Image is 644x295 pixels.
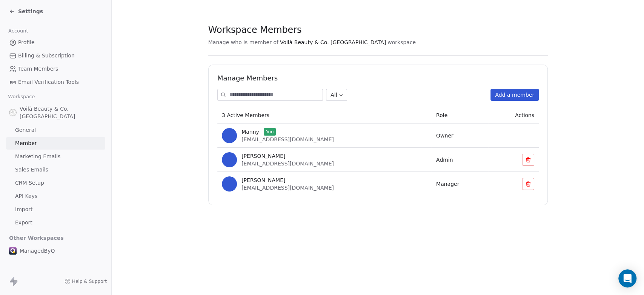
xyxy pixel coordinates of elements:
[15,179,44,187] span: CRM Setup
[6,124,105,136] a: General
[241,185,334,191] span: [EMAIL_ADDRESS][DOMAIN_NAME]
[6,190,105,202] a: API Keys
[9,109,17,116] img: Voila_Beauty_And_Co_Logo.png
[208,24,301,36] span: Workspace Members
[515,112,534,118] span: Actions
[241,161,334,167] span: [EMAIL_ADDRESS][DOMAIN_NAME]
[436,133,453,139] span: Owner
[18,8,43,15] span: Settings
[6,177,105,189] a: CRM Setup
[15,126,36,134] span: General
[20,247,55,255] span: ManagedByQ
[15,205,32,213] span: Import
[436,181,459,187] span: Manager
[241,176,285,184] span: [PERSON_NAME]
[18,65,58,73] span: Team Members
[6,203,105,216] a: Import
[6,36,105,49] a: Profile
[241,152,285,160] span: [PERSON_NAME]
[263,128,276,136] span: You
[6,150,105,163] a: Marketing Emails
[208,39,278,46] span: Manage who is member of
[6,76,105,88] a: Email Verification Tools
[222,112,269,118] span: 3 Active Members
[15,192,37,200] span: API Keys
[18,52,75,60] span: Billing & Subscription
[15,166,48,174] span: Sales Emails
[280,39,386,46] span: Voilà Beauty & Co. [GEOGRAPHIC_DATA]
[241,128,259,136] span: Manny
[6,137,105,150] a: Member
[490,89,539,101] button: Add a member
[436,157,453,163] span: Admin
[72,278,107,284] span: Help & Support
[387,39,416,46] span: workspace
[6,216,105,229] a: Export
[436,112,447,118] span: Role
[20,105,102,120] span: Voilà Beauty & Co. [GEOGRAPHIC_DATA]
[6,49,105,62] a: Billing & Subscription
[5,25,31,37] span: Account
[15,153,60,161] span: Marketing Emails
[9,247,17,255] img: Stripe.png
[6,164,105,176] a: Sales Emails
[15,139,37,147] span: Member
[18,78,79,86] span: Email Verification Tools
[18,39,35,46] span: Profile
[15,219,32,227] span: Export
[9,8,43,15] a: Settings
[65,278,107,284] a: Help & Support
[5,91,38,102] span: Workspace
[618,269,636,287] div: Open Intercom Messenger
[6,232,67,244] span: Other Workspaces
[217,74,539,83] h1: Manage Members
[241,136,334,142] span: [EMAIL_ADDRESS][DOMAIN_NAME]
[6,63,105,75] a: Team Members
